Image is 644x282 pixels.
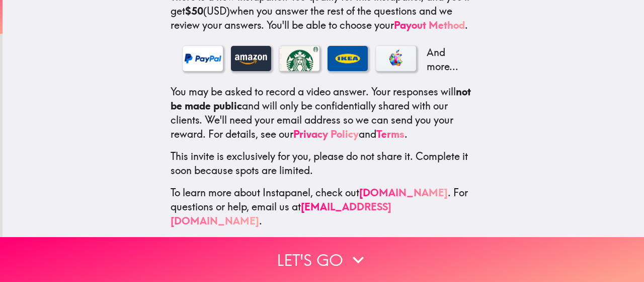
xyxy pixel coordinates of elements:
[171,200,391,227] a: [EMAIL_ADDRESS][DOMAIN_NAME]
[171,85,471,112] b: not be made public
[171,85,476,141] p: You may be asked to record a video answer. Your responses will and will only be confidentially sh...
[376,128,405,140] a: Terms
[394,19,465,31] a: Payout Method
[171,149,476,178] p: This invite is exclusively for you, please do not share it. Complete it soon because spots are li...
[359,186,448,199] a: [DOMAIN_NAME]
[293,128,359,140] a: Privacy Policy
[424,45,464,74] p: And more...
[171,186,476,228] p: To learn more about Instapanel, check out . For questions or help, email us at .
[185,5,203,17] b: $50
